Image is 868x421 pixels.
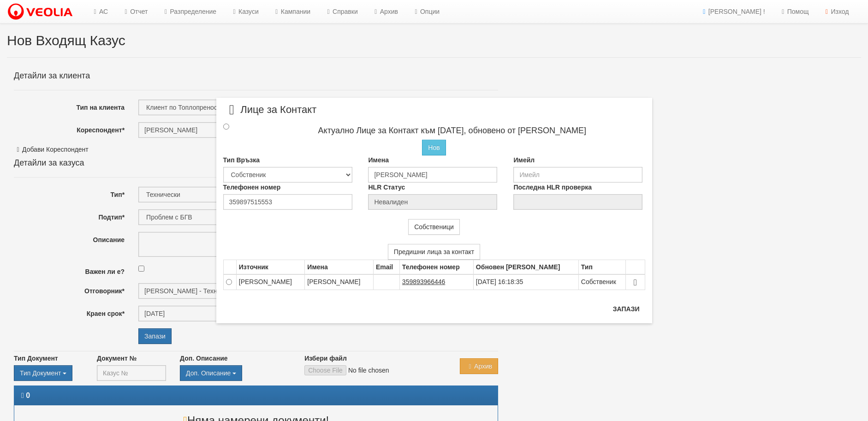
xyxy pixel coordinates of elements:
[305,260,374,275] th: Имена
[368,155,388,165] label: Имена
[388,244,480,260] button: Предишни лица за контакт
[373,260,399,275] th: Email
[513,167,642,183] input: Имейл
[607,302,645,316] button: Запази
[223,183,281,192] label: Телефонен номер
[513,155,535,165] label: Имейл
[259,126,645,136] h4: Актуално Лице за Контакт към [DATE], обновено от [PERSON_NAME]
[236,274,305,290] td: [PERSON_NAME]
[408,219,460,235] button: Собственици
[223,155,260,165] label: Тип Връзка
[236,260,305,275] th: Източник
[368,183,405,192] label: HLR Статус
[402,278,445,285] tcxspan: Call 359893966446 via 3CX
[223,105,317,122] span: Лице за Контакт
[578,260,625,275] th: Тип
[473,274,578,290] td: [DATE] 16:18:35
[368,167,497,183] input: Имена
[473,260,578,275] th: Обновен [PERSON_NAME]
[223,194,352,210] input: Телефонен номер
[305,274,374,290] td: [PERSON_NAME]
[422,140,446,155] button: Нов
[578,274,625,290] td: Собственик
[399,260,473,275] th: Телефонен номер
[7,2,77,22] img: VeoliaLogo.png
[513,183,592,192] label: Последна HLR проверка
